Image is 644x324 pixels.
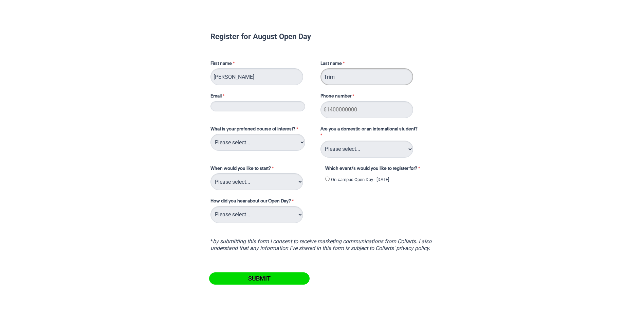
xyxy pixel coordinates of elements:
[210,198,295,206] label: How did you hear about our Open Day?
[210,165,318,174] label: When would you like to start?
[210,173,303,190] select: When would you like to start?
[325,165,428,174] label: Which event/s would you like to register for?
[320,127,418,131] span: Are you a domestic or an international student?
[210,238,431,251] i: by submitting this form I consent to receive marketing communications from Collarts. I also under...
[210,33,434,40] h1: Register for August Open Day
[210,134,305,151] select: What is your preferred course of interest?
[209,272,310,285] input: Submit
[210,68,303,85] input: First name
[331,176,389,183] label: On-campus Open Day - [DATE]
[210,60,314,69] label: First name
[320,60,346,69] label: Last name
[320,101,413,118] input: Phone number
[210,93,314,101] label: Email
[210,126,314,134] label: What is your preferred course of interest?
[320,141,413,158] select: Are you a domestic or an international student?
[210,206,303,223] select: How did you hear about our Open Day?
[210,101,305,111] input: Email
[320,93,356,101] label: Phone number
[320,68,413,85] input: Last name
